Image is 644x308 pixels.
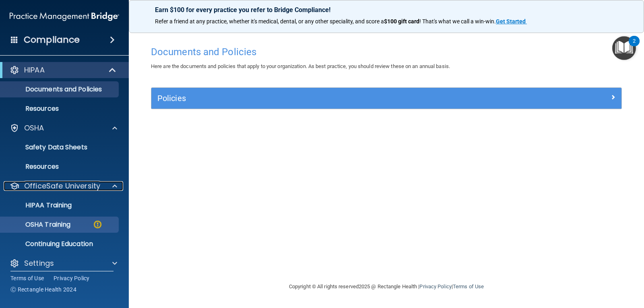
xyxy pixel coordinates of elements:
[496,18,527,25] a: Get Started
[155,18,384,25] span: Refer a friend at any practice, whether it's medical, dental, or any other speciality, and score a
[24,258,54,268] p: Settings
[612,36,636,60] button: Open Resource Center, 2 new notifications
[151,63,450,69] span: Here are the documents and policies that apply to your organization. As best practice, you should...
[10,285,76,294] span: Ⓒ Rectangle Health 2024
[24,123,44,133] p: OSHA
[10,65,117,75] a: HIPAA
[239,274,533,300] div: Copyright © All rights reserved 2025 @ Rectangle Health | |
[24,34,80,45] h4: Compliance
[24,65,45,75] p: HIPAA
[10,8,119,25] img: PMB logo
[10,258,117,268] a: Settings
[496,18,526,25] strong: Get Started
[5,105,115,113] p: Resources
[419,283,451,289] a: Privacy Policy
[5,221,70,229] p: OSHA Training
[10,274,44,282] a: Terms of Use
[155,6,618,14] p: Earn $100 for every practice you refer to Bridge Compliance!
[384,18,419,25] strong: $100 gift card
[10,123,117,133] a: OSHA
[419,18,496,25] span: ! That's what we call a win-win.
[24,181,100,191] p: OfficeSafe University
[5,143,115,151] p: Safety Data Sheets
[5,85,115,93] p: Documents and Policies
[54,274,90,282] a: Privacy Policy
[151,47,622,57] h4: Documents and Policies
[10,181,117,191] a: OfficeSafe University
[5,201,72,209] p: HIPAA Training
[93,219,103,229] img: warning-circle.0cc9ac19.png
[157,92,615,105] a: Policies
[633,41,636,52] div: 2
[5,163,115,171] p: Resources
[5,240,115,248] p: Continuing Education
[453,283,484,289] a: Terms of Use
[157,94,498,103] h5: Policies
